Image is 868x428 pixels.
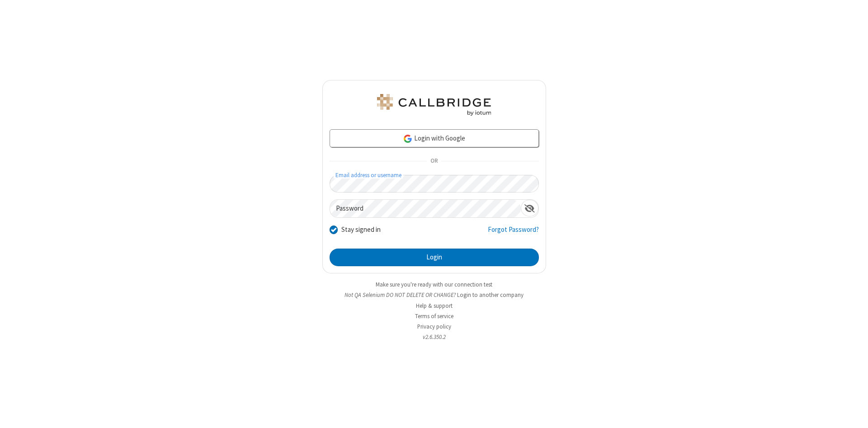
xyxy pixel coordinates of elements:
span: OR [427,155,441,168]
a: Make sure you're ready with our connection test [376,281,492,288]
a: Help & support [416,302,453,310]
a: Login with Google [330,129,539,147]
a: Privacy policy [417,323,451,330]
img: google-icon.png [403,134,413,144]
img: QA Selenium DO NOT DELETE OR CHANGE [375,94,493,116]
div: Show password [521,200,538,216]
input: Email address or username [330,175,539,193]
a: Terms of service [415,312,453,320]
a: Forgot Password? [488,225,539,242]
button: Login [330,249,539,267]
li: Not QA Selenium DO NOT DELETE OR CHANGE? [322,291,546,299]
li: v2.6.350.2 [322,333,546,341]
label: Stay signed in [341,225,381,235]
iframe: Chat [845,404,861,422]
button: Login to another company [457,291,524,299]
input: Password [330,200,521,217]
